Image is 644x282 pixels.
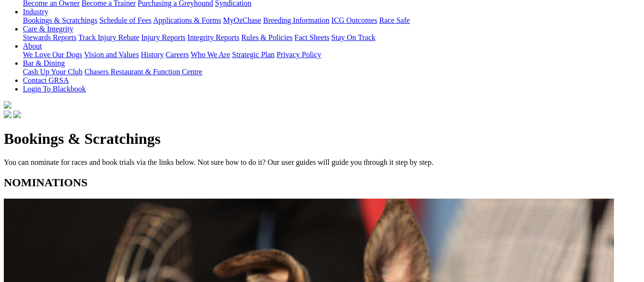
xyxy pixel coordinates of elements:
[4,176,640,189] h2: NOMINATIONS
[295,33,329,41] a: Fact Sheets
[241,33,293,41] a: Rules & Policies
[191,50,230,59] a: Who We Are
[23,85,86,93] a: Login To Blackbook
[4,158,640,167] p: You can nominate for races and book trials via the links below. Not sure how to do it? Our user g...
[84,50,139,59] a: Vision and Values
[23,50,640,59] div: About
[276,50,321,59] a: Privacy Policy
[23,33,640,42] div: Care & Integrity
[13,111,21,118] img: twitter.svg
[23,42,42,50] a: About
[153,16,221,24] a: Applications & Forms
[263,16,329,24] a: Breeding Information
[23,33,76,41] a: Stewards Reports
[23,76,69,84] a: Contact GRSA
[23,16,97,24] a: Bookings & Scratchings
[141,50,164,59] a: History
[379,16,409,24] a: Race Safe
[23,59,65,67] a: Bar & Dining
[23,50,82,59] a: We Love Our Dogs
[4,111,11,118] img: facebook.svg
[331,33,375,41] a: Stay On Track
[84,68,202,76] a: Chasers Restaurant & Function Centre
[223,16,261,24] a: MyOzChase
[99,16,151,24] a: Schedule of Fees
[23,16,640,25] div: Industry
[23,68,82,76] a: Cash Up Your Club
[165,50,189,59] a: Careers
[4,130,640,148] h1: Bookings & Scratchings
[23,68,640,76] div: Bar & Dining
[187,33,239,41] a: Integrity Reports
[331,16,377,24] a: ICG Outcomes
[23,25,73,33] a: Care & Integrity
[4,101,11,109] img: logo-grsa-white.png
[232,50,275,59] a: Strategic Plan
[23,8,48,16] a: Industry
[141,33,185,41] a: Injury Reports
[78,33,139,41] a: Track Injury Rebate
